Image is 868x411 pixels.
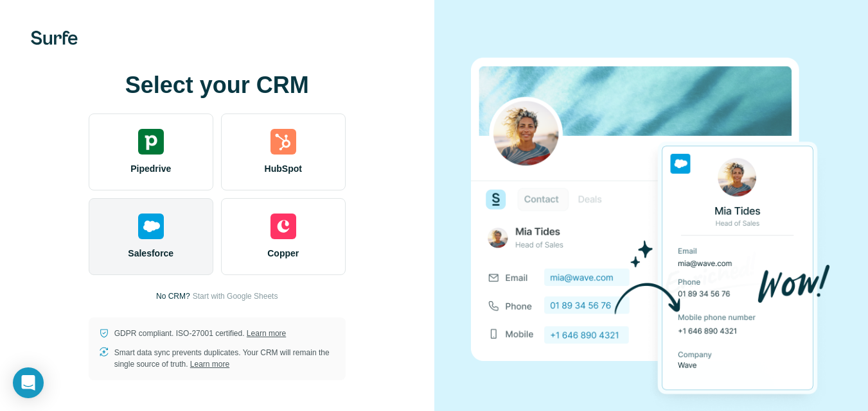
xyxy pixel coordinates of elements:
p: No CRM? [156,290,190,302]
p: Smart data sync prevents duplicates. Your CRM will remain the single source of truth. [114,347,335,370]
span: Salesforce [128,247,173,260]
img: salesforce's logo [138,214,164,239]
p: GDPR compliant. ISO-27001 certified. [114,328,286,339]
img: Surfe's logo [31,31,78,45]
button: Start with Google Sheets [193,290,278,302]
img: copper's logo [270,214,296,239]
img: hubspot's logo [270,129,296,155]
span: Pipedrive [130,162,171,175]
a: Learn more [247,329,286,338]
span: Copper [267,247,299,260]
img: pipedrive's logo [138,129,164,155]
div: Open Intercom Messenger [13,367,44,398]
h1: Select your CRM [89,72,346,98]
a: Learn more [190,360,229,369]
span: HubSpot [265,162,302,175]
